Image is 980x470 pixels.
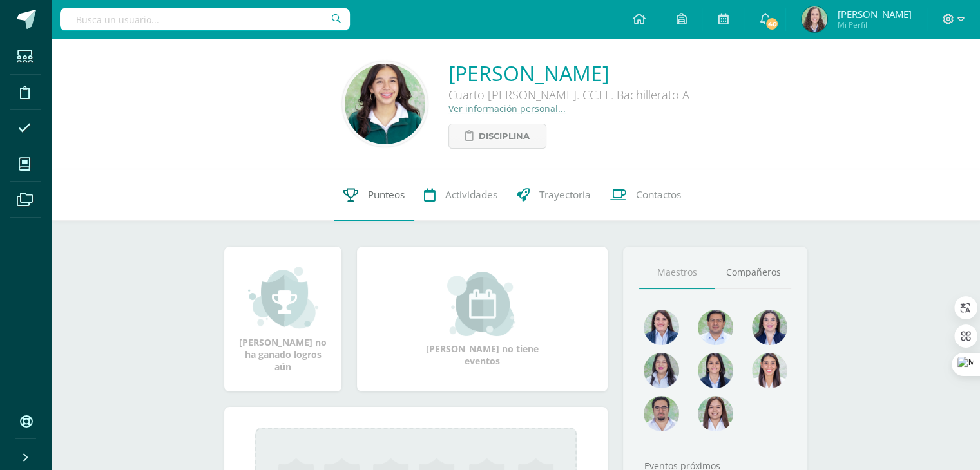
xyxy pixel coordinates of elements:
[479,124,530,148] span: Disciplina
[448,87,689,102] div: Cuarto [PERSON_NAME]. CC.LL. Bachillerato A
[248,265,318,330] img: achievement_small.png
[448,102,566,115] a: Ver información personal...
[698,396,733,431] img: 1be4a43e63524e8157c558615cd4c825.png
[368,188,405,202] span: Punteos
[600,169,691,221] a: Contactos
[448,59,689,87] a: [PERSON_NAME]
[237,265,329,373] div: [PERSON_NAME] no ha ganado logros aún
[636,188,681,202] span: Contactos
[837,19,911,30] span: Mi Perfil
[414,169,507,221] a: Actividades
[765,17,779,31] span: 40
[644,310,679,345] img: 4477f7ca9110c21fc6bc39c35d56baaa.png
[698,310,733,345] img: 1e7bfa517bf798cc96a9d855bf172288.png
[802,6,827,32] img: 3752133d52f33eb8572d150d85f25ab5.png
[644,353,679,388] img: 1934cc27df4ca65fd091d7882280e9dd.png
[837,8,911,21] span: [PERSON_NAME]
[752,353,787,388] img: 38d188cc98c34aa903096de2d1c9671e.png
[752,310,787,345] img: 468d0cd9ecfcbce804e3ccd48d13f1ad.png
[418,272,547,367] div: [PERSON_NAME] no tiene eventos
[445,188,497,202] span: Actividades
[698,353,733,388] img: d4e0c534ae446c0d00535d3bb96704e9.png
[639,256,715,289] a: Maestros
[334,169,414,221] a: Punteos
[507,169,600,221] a: Trayectoria
[345,64,425,144] img: 334a640cb16d69cfd2cfed32b72a8efa.png
[448,124,546,149] a: Disciplina
[60,8,350,30] input: Busca un usuario...
[447,272,517,336] img: event_small.png
[539,188,591,202] span: Trayectoria
[715,256,791,289] a: Compañeros
[644,396,679,431] img: d7e1be39c7a5a7a89cfb5608a6c66141.png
